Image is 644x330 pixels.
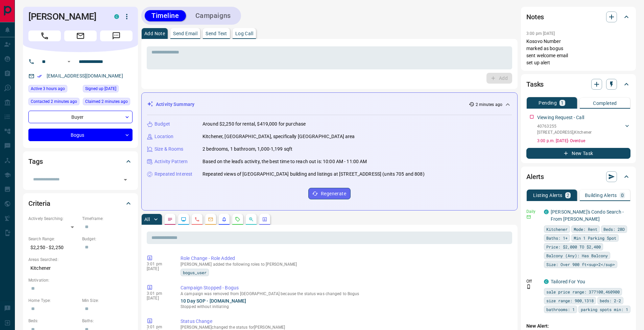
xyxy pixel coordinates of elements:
[574,226,597,233] span: Mode: Rent
[147,291,170,296] p: 3:01 pm
[154,171,192,178] p: Repeated Interest
[208,217,213,222] svg: Emails
[28,263,133,274] p: Kitchener
[82,236,133,242] p: Budget:
[561,101,564,105] p: 1
[248,217,254,222] svg: Opportunities
[114,14,119,19] div: condos.ca
[83,85,133,94] div: Wed Apr 09 2025
[156,101,194,108] p: Activity Summary
[235,217,240,222] svg: Requests
[37,74,42,79] svg: Email Verified
[546,235,568,241] span: Baths: 1+
[28,198,50,209] h2: Criteria
[85,85,116,92] span: Signed up [DATE]
[546,261,615,268] span: Size: Over 900 ft<sup>2</sup>
[154,133,173,140] p: Location
[537,129,592,135] p: [STREET_ADDRESS] , Kitchener
[551,279,585,284] a: Tailored For You
[567,193,569,198] p: 2
[181,217,186,222] svg: Lead Browsing Activity
[83,98,133,107] div: Wed Oct 15 2025
[221,217,227,222] svg: Listing Alerts
[574,235,616,241] span: Min 1 Parking Spot
[28,236,79,242] p: Search Range:
[82,298,133,304] p: Min Size:
[31,98,77,105] span: Contacted 2 minutes ago
[121,175,130,184] button: Open
[28,216,79,222] p: Actively Searching:
[28,129,133,141] div: Bogus
[65,58,73,66] button: Open
[181,284,509,291] p: Campaign Stopped - Bogus
[526,171,544,182] h2: Alerts
[147,266,170,271] p: [DATE]
[621,193,624,198] p: 0
[235,31,253,36] p: Log Call
[28,98,79,107] div: Wed Oct 15 2025
[551,209,624,222] a: [PERSON_NAME]'s Condo Search - From [PERSON_NAME]
[147,262,170,266] p: 3:01 pm
[28,195,133,212] div: Criteria
[202,120,306,128] p: Around $2,250 for rental, $419,000 for purchase
[145,10,186,21] button: Timeline
[173,31,197,36] p: Send Email
[526,12,544,22] h2: Notes
[28,85,79,94] div: Wed Oct 15 2025
[82,216,133,222] p: Timeframe:
[537,114,584,121] p: Viewing Request - Call
[28,111,133,123] div: Buyer
[28,153,133,170] div: Tags
[28,257,133,263] p: Areas Searched:
[546,306,575,313] span: bathrooms: 1
[202,158,367,165] p: Based on the lead's activity, the best time to reach out is: 10:00 AM - 11:00 AM
[546,252,608,259] span: Balcony (Any): Has Balcony
[546,226,568,233] span: Kitchener
[526,169,630,185] div: Alerts
[154,158,188,165] p: Activity Pattern
[533,193,563,198] p: Listing Alerts
[593,101,617,106] p: Completed
[603,226,625,233] span: Beds: 2BD
[28,298,79,304] p: Home Type:
[28,242,79,253] p: $2,250 - $2,250
[526,284,531,289] svg: Push Notification Only
[28,156,43,167] h2: Tags
[526,323,630,330] p: New Alert:
[64,30,97,41] span: Email
[28,30,61,41] span: Call
[167,217,173,222] svg: Notes
[202,146,292,153] p: 2 bedrooms, 1 bathroom, 1,000-1,199 sqft
[526,9,630,25] div: Notes
[581,306,628,313] span: parking spots min: 1
[546,243,601,250] span: Price: $2,000 TO $2,400
[262,217,267,222] svg: Agent Actions
[526,38,630,66] p: Kosovo Number marked as bogus sent welcome email set up alert
[544,279,549,284] div: condos.ca
[181,298,246,304] a: 10 Day SOP - [DOMAIN_NAME]
[526,76,630,92] div: Tasks
[154,146,184,153] p: Size & Rooms
[194,217,200,222] svg: Calls
[206,31,227,36] p: Send Text
[28,11,104,22] h1: [PERSON_NAME]
[181,262,509,267] p: [PERSON_NAME] added the following roles to [PERSON_NAME]
[537,123,592,129] p: 40763255
[85,98,128,105] span: Claimed 2 minutes ago
[537,138,630,144] p: 3:00 p.m. [DATE] - Overdue
[202,171,425,178] p: Repeated views of [GEOGRAPHIC_DATA] building and listings at [STREET_ADDRESS] (units 705 and 808)
[526,79,544,90] h2: Tasks
[82,318,133,324] p: Baths:
[181,291,509,296] p: A campaign was removed from [GEOGRAPHIC_DATA] because the status was changed to Bogus
[308,188,351,199] button: Regenerate
[100,30,133,41] span: Message
[526,278,540,284] p: Off
[539,101,557,105] p: Pending
[526,215,531,219] svg: Email
[537,122,630,137] div: 40763255[STREET_ADDRESS],Kitchener
[202,133,355,140] p: Kitchener, [GEOGRAPHIC_DATA], specifically [GEOGRAPHIC_DATA] area
[28,318,79,324] p: Beds:
[147,325,170,329] p: 3:01 pm
[585,193,617,198] p: Building Alerts
[526,31,555,36] p: 3:00 pm [DATE]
